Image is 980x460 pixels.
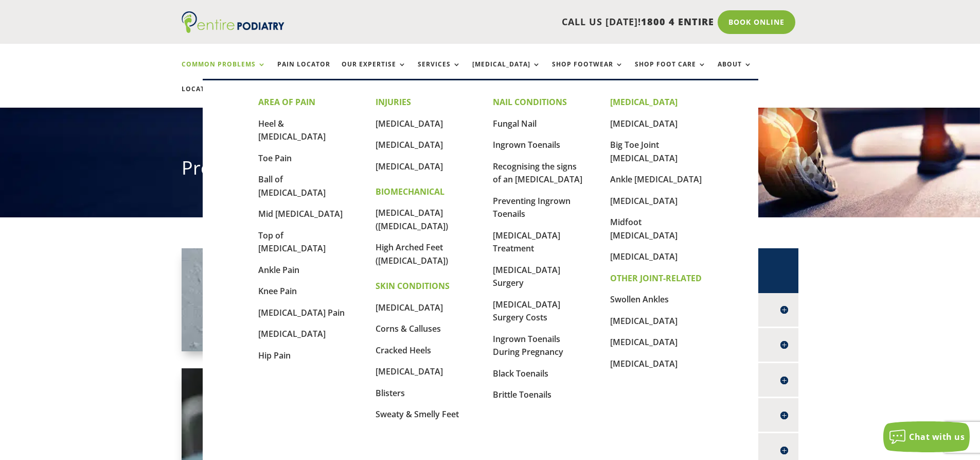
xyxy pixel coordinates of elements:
[376,408,459,420] a: Sweaty & Smelly Feet
[258,96,315,108] strong: AREA OF PAIN
[258,264,299,276] a: Ankle Pain
[258,307,345,318] a: [MEDICAL_DATA] Pain
[493,230,560,254] a: [MEDICAL_DATA] Treatment
[376,186,444,197] strong: BIOMECHANICAL
[376,139,443,150] a: [MEDICAL_DATA]
[718,61,752,83] a: About
[258,208,343,219] a: Mid [MEDICAL_DATA]
[493,264,560,289] a: [MEDICAL_DATA] Surgery
[182,11,284,33] img: logo (1)
[610,216,678,241] a: Midfoot [MEDICAL_DATA]
[376,161,443,172] a: [MEDICAL_DATA]
[493,333,563,358] a: Ingrown Toenails During Pregnancy
[493,96,567,108] strong: NAIL CONDITIONS
[376,118,443,129] a: [MEDICAL_DATA]
[376,242,448,266] a: High Arched Feet ([MEDICAL_DATA])
[182,86,233,108] a: Locations
[376,302,443,313] a: [MEDICAL_DATA]
[493,161,582,185] a: Recognising the signs of an [MEDICAL_DATA]
[610,272,702,284] strong: OTHER JOINT-RELATED
[493,389,551,400] a: Brittle Toenails
[277,61,330,83] a: Pain Locator
[376,96,411,108] strong: INJURIES
[376,387,405,399] a: Blisters
[324,15,714,29] p: CALL US [DATE]!
[376,207,448,232] a: [MEDICAL_DATA] ([MEDICAL_DATA])
[610,294,669,305] a: Swollen Ankles
[641,15,714,28] span: 1800 4 ENTIRE
[909,431,965,442] span: Chat with us
[342,61,406,83] a: Our Expertise
[258,152,292,164] a: Toe Pain
[610,118,678,129] a: [MEDICAL_DATA]
[610,195,678,207] a: [MEDICAL_DATA]
[182,61,266,83] a: Common Problems
[610,96,678,108] strong: [MEDICAL_DATA]
[258,328,326,339] a: [MEDICAL_DATA]
[182,25,284,35] a: Entire Podiatry
[610,139,678,164] a: Big Toe Joint [MEDICAL_DATA]
[472,61,541,83] a: [MEDICAL_DATA]
[610,315,678,327] a: [MEDICAL_DATA]
[552,61,623,83] a: Shop Footwear
[376,323,441,334] a: Corns & Calluses
[376,366,443,377] a: [MEDICAL_DATA]
[258,174,326,198] a: Ball of [MEDICAL_DATA]
[493,139,560,150] a: Ingrown Toenails
[883,421,970,452] button: Chat with us
[376,280,450,292] strong: SKIN CONDITIONS
[493,118,537,129] a: Fungal Nail
[258,230,326,254] a: Top of [MEDICAL_DATA]
[258,350,291,361] a: Hip Pain
[493,368,548,379] a: Black Toenails
[610,336,678,348] a: [MEDICAL_DATA]
[610,251,678,262] a: [MEDICAL_DATA]
[718,10,795,34] a: Book Online
[376,345,431,356] a: Cracked Heels
[610,174,702,185] a: Ankle [MEDICAL_DATA]
[635,61,706,83] a: Shop Foot Care
[258,118,326,143] a: Heel & [MEDICAL_DATA]
[610,358,678,369] a: [MEDICAL_DATA]
[493,195,571,220] a: Preventing Ingrown Toenails
[493,299,560,323] a: [MEDICAL_DATA] Surgery Costs
[182,155,799,186] h1: Problems & Solutions
[258,285,297,297] a: Knee Pain
[418,61,461,83] a: Services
